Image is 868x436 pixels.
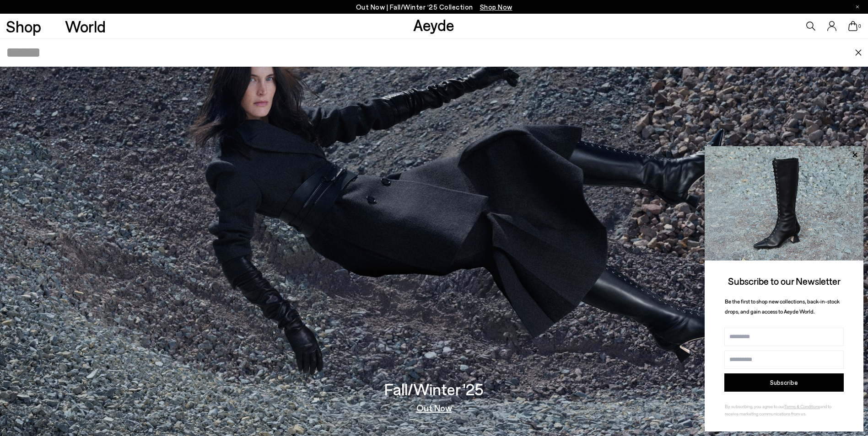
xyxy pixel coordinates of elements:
[725,298,840,315] span: Be the first to shop new collections, back-in-stock drops, and gain access to Aeyde World.
[65,18,106,34] a: World
[416,403,452,412] a: Out Now
[705,146,863,261] img: 2a6287a1333c9a56320fd6e7b3c4a9a9.jpg
[857,24,862,29] span: 0
[724,373,844,392] button: Subscribe
[725,404,784,409] span: By subscribing, you agree to our
[848,21,857,31] a: 0
[784,404,820,409] a: Terms & Conditions
[6,18,41,34] a: Shop
[480,3,512,11] span: Navigate to /collections/new-in
[384,381,484,397] h3: Fall/Winter '25
[356,1,512,13] p: Out Now | Fall/Winter ‘25 Collection
[855,49,862,56] img: close.svg
[413,15,454,34] a: Aeyde
[728,275,841,287] span: Subscribe to our Newsletter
